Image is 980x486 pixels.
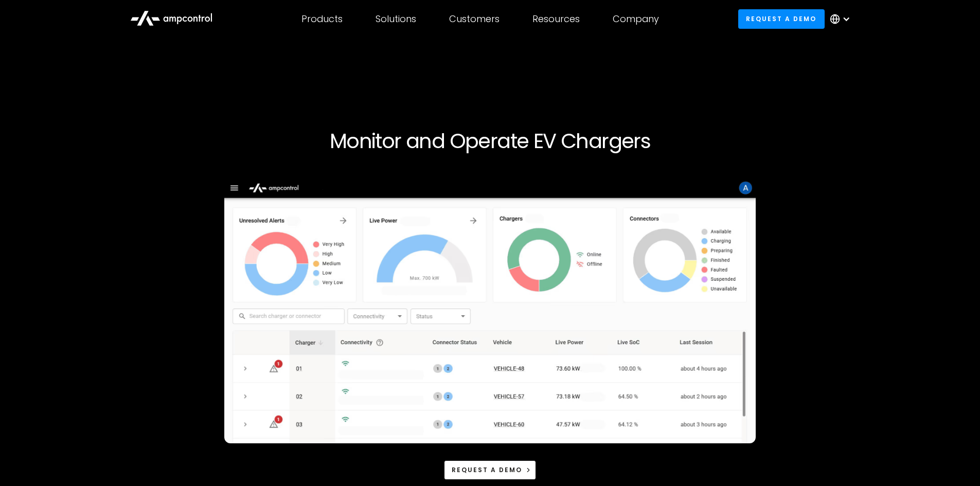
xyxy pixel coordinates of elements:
div: Products [301,13,343,25]
div: Resources [532,13,580,25]
div: Solutions [376,13,416,25]
img: Ampcontrol Open Charge Point Protocol OCPP Server for EV Fleet Charging [224,178,756,443]
div: Company [613,13,659,25]
h1: Monitor and Operate EV Chargers [177,129,803,153]
a: Request a demo [738,9,825,28]
a: Request a demo [444,460,537,479]
div: Customers [449,13,500,25]
div: Request a demo [452,465,522,475]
